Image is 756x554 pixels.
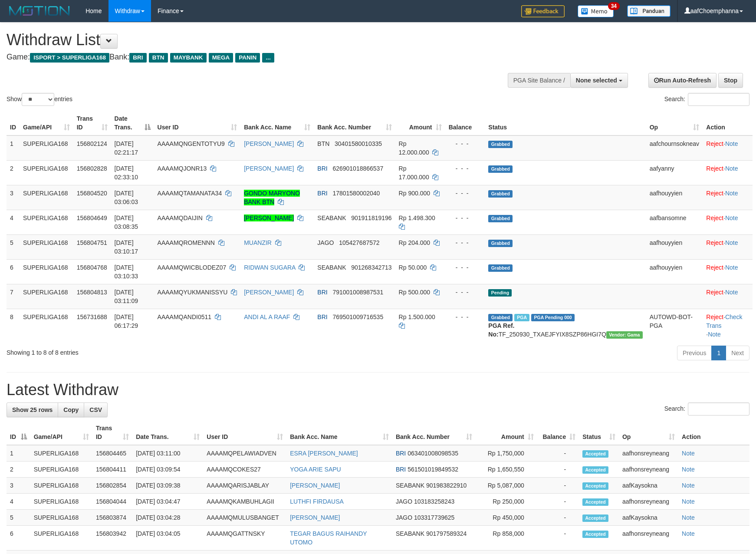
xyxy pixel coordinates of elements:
[396,482,424,489] span: SEABANK
[332,313,383,320] span: Copy 769501009716535 to clipboard
[488,289,512,297] span: Pending
[619,494,678,510] td: aafhonsreyneang
[7,53,495,62] h4: Game: Bank:
[317,190,327,197] span: BRI
[203,462,286,478] td: AAAAMQCOKES27
[395,111,445,135] th: Amount: activate to sort column ascending
[449,164,482,173] div: - - -
[92,510,132,526] td: 156803874
[7,93,72,106] label: Show entries
[392,420,476,445] th: Bank Acc. Number: activate to sort column ascending
[703,309,753,342] td: · ·
[646,259,703,284] td: aafhouyyien
[537,526,579,551] td: -
[154,111,241,135] th: User ID: activate to sort column ascending
[115,289,138,304] span: [DATE] 03:11:09
[158,165,207,172] span: AAAAMQJONR13
[77,190,107,197] span: 156804520
[537,494,579,510] td: -
[244,214,294,221] a: [PERSON_NAME]
[725,190,738,197] a: Note
[646,234,703,259] td: aafhouyyien
[7,4,72,17] img: MOTION_logo.png
[317,239,334,246] span: JAGO
[244,239,272,246] a: MUANZIR
[158,214,203,221] span: AAAAMQDAIJIN
[7,31,495,49] h1: Withdraw List
[115,214,138,230] span: [DATE] 03:08:35
[488,215,513,222] span: Grabbed
[582,531,608,538] span: Accepted
[132,510,203,526] td: [DATE] 03:04:28
[115,264,138,280] span: [DATE] 03:10:33
[7,381,749,399] h1: Latest Withdraw
[115,313,138,329] span: [DATE] 06:17:29
[449,189,482,198] div: - - -
[339,239,379,246] span: Copy 105427687572 to clipboard
[582,482,608,490] span: Accepted
[706,165,723,172] a: Reject
[77,214,107,221] span: 156804649
[648,73,717,88] a: Run Auto-Refresh
[158,239,215,246] span: AAAAMQROMENNN
[488,264,513,272] span: Grabbed
[30,478,92,494] td: SUPERLIGA168
[58,402,84,417] a: Copy
[351,214,391,221] span: Copy 901911819196 to clipboard
[244,264,296,271] a: RIDWAN SUGARA
[396,450,406,457] span: BRI
[7,111,20,135] th: ID
[314,111,395,135] th: Bank Acc. Number: activate to sort column ascending
[725,214,738,221] a: Note
[7,234,20,259] td: 5
[488,165,513,173] span: Grabbed
[703,234,753,259] td: ·
[7,185,20,210] td: 3
[30,420,92,445] th: Game/API: activate to sort column ascending
[20,111,73,135] th: Game/API: activate to sort column ascending
[408,466,458,473] span: Copy 561501019849532 to clipboard
[608,2,620,10] span: 34
[7,494,30,510] td: 4
[531,314,575,321] span: PGA Pending
[20,185,73,210] td: SUPERLIGA168
[244,140,294,147] a: [PERSON_NAME]
[399,165,429,181] span: Rp 17.000.000
[317,165,327,172] span: BRI
[682,514,695,521] a: Note
[244,190,300,205] a: GONDO MARYONO BANK BTN
[332,165,383,172] span: Copy 626901018866537 to clipboard
[711,346,726,360] a: 1
[92,478,132,494] td: 156802854
[7,309,20,342] td: 8
[485,111,646,135] th: Status
[317,289,327,296] span: BRI
[7,284,20,309] td: 7
[30,445,92,462] td: SUPERLIGA168
[703,185,753,210] td: ·
[682,466,695,473] a: Note
[7,160,20,185] td: 2
[726,346,749,360] a: Next
[132,420,203,445] th: Date Trans.: activate to sort column ascending
[706,313,742,329] a: Check Trans
[92,494,132,510] td: 156804044
[582,498,608,506] span: Accepted
[414,498,454,505] span: Copy 103183258243 to clipboard
[244,165,294,172] a: [PERSON_NAME]
[399,140,429,156] span: Rp 12.000.000
[703,284,753,309] td: ·
[708,331,721,338] a: Note
[290,498,344,505] a: LUTHFI FIRDAUSA
[706,214,723,221] a: Reject
[30,510,92,526] td: SUPERLIGA168
[476,445,537,462] td: Rp 1,750,000
[63,406,79,413] span: Copy
[158,140,225,147] span: AAAAMQNGENTOTYU9
[537,478,579,494] td: -
[290,514,340,521] a: [PERSON_NAME]
[209,53,233,63] span: MEGA
[476,478,537,494] td: Rp 5,087,000
[488,240,513,247] span: Grabbed
[703,210,753,234] td: ·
